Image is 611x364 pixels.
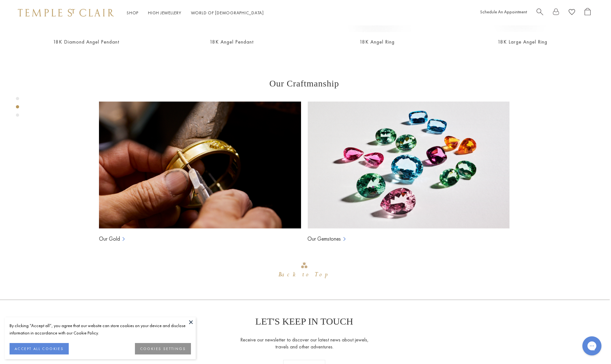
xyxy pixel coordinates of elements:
a: 18K Diamond Angel Pendant [53,38,119,45]
img: Ball Chains [307,101,509,229]
button: ACCEPT ALL COOKIES [10,343,69,354]
a: Our Gold [99,235,120,243]
p: LET'S KEEP IN TOUCH [255,316,353,327]
a: 18K Large Angel Ring [498,38,547,45]
p: Receive our newsletter to discover our latest news about jewels, travels and other adventures. [240,336,369,350]
a: View Wishlist [569,8,575,18]
nav: Main navigation [127,9,264,17]
a: High JewelleryHigh Jewellery [148,10,181,16]
div: Go to top [278,262,330,280]
a: ShopShop [127,10,138,16]
a: World of [DEMOGRAPHIC_DATA]World of [DEMOGRAPHIC_DATA] [191,10,264,16]
a: Search [537,8,543,18]
img: Temple St. Clair [18,9,114,17]
h3: Our Craftmanship [99,79,509,89]
a: 18K Angel Ring [360,38,395,45]
iframe: Gorgias live chat messenger [579,334,605,358]
div: Product gallery navigation [16,95,19,122]
img: Ball Chains [99,101,301,229]
a: Open Shopping Bag [585,8,591,18]
a: Our Gemstones [307,235,341,243]
div: Back to Top [278,269,330,280]
a: Schedule An Appointment [480,9,527,15]
a: 18K Angel Pendant [210,38,254,45]
div: By clicking “Accept all”, you agree that our website can store cookies on your device and disclos... [10,322,191,337]
button: COOKIES SETTINGS [135,343,191,354]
